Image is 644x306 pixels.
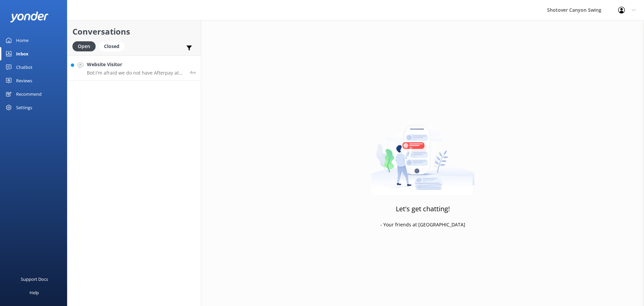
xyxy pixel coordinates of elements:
[72,41,96,51] div: Open
[396,204,450,214] h3: Let's get chatting!
[16,60,33,74] div: Chatbot
[67,55,201,81] a: Website VisitorBot:I'm afraid we do not have Afterpay at this time.4m
[99,42,128,50] a: Closed
[16,74,32,87] div: Reviews
[10,11,49,23] img: yonder-white-logo.png
[30,286,39,299] div: Help
[16,87,42,101] div: Recommend
[72,42,99,50] a: Open
[16,47,29,60] div: Inbox
[21,272,48,286] div: Support Docs
[99,41,124,51] div: Closed
[16,34,29,47] div: Home
[72,25,196,38] h2: Conversations
[190,70,196,75] span: Sep 05 2025 03:05pm (UTC +12:00) Pacific/Auckland
[371,111,475,195] img: artwork of a man stealing a conversation from at giant smartphone
[87,61,185,68] h4: Website Visitor
[87,70,185,76] p: Bot: I'm afraid we do not have Afterpay at this time.
[380,221,465,228] p: - Your friends at [GEOGRAPHIC_DATA]
[16,101,32,114] div: Settings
